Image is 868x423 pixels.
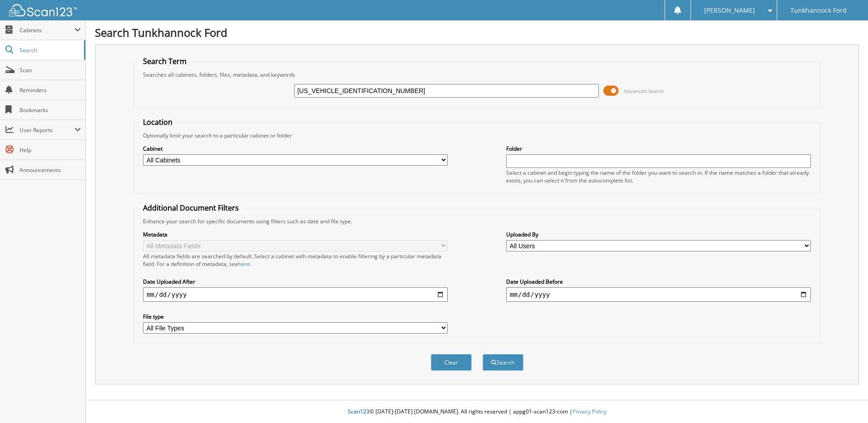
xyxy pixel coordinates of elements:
[138,71,815,79] div: Searches all cabinets, folders, files, metadata, and keywords
[704,8,755,13] span: [PERSON_NAME]
[506,278,811,285] label: Date Uploaded Before
[138,217,815,225] div: Enhance your search for specific documents using filters such as date and file type.
[823,379,868,423] iframe: Chat Widget
[506,169,811,184] div: Select a cabinet and begin typing the name of the folder you want to search in. If the name match...
[143,252,448,268] div: All metadata fields are searched by default. Select a cabinet with metadata to enable filtering b...
[348,408,370,415] span: Scan123
[238,260,250,268] a: here
[624,88,664,94] span: Advanced Search
[20,26,74,34] span: Cabinets
[138,56,191,66] legend: Search Term
[143,313,448,320] label: File type
[506,287,811,302] input: end
[138,203,243,213] legend: Additional Document Filters
[20,66,81,74] span: Scan
[138,117,177,127] legend: Location
[20,86,81,94] span: Reminders
[572,408,607,415] a: Privacy Policy
[506,231,811,238] label: Uploaded By
[20,146,81,154] span: Help
[143,145,448,152] label: Cabinet
[431,354,472,371] button: Clear
[143,287,448,302] input: start
[20,46,79,54] span: Search
[138,132,815,139] div: Optionally limit your search to a particular cabinet or folder
[20,126,74,134] span: User Reports
[9,4,77,16] img: scan123-logo-white.svg
[95,25,859,40] h1: Search Tunkhannock Ford
[20,106,81,114] span: Bookmarks
[790,8,847,13] span: Tunkhannock Ford
[506,145,811,152] label: Folder
[20,166,81,174] span: Announcements
[483,354,523,371] button: Search
[143,231,448,238] label: Metadata
[86,401,868,423] div: © [DATE]-[DATE] [DOMAIN_NAME]. All rights reserved | appg01-scan123-com |
[143,278,448,285] label: Date Uploaded After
